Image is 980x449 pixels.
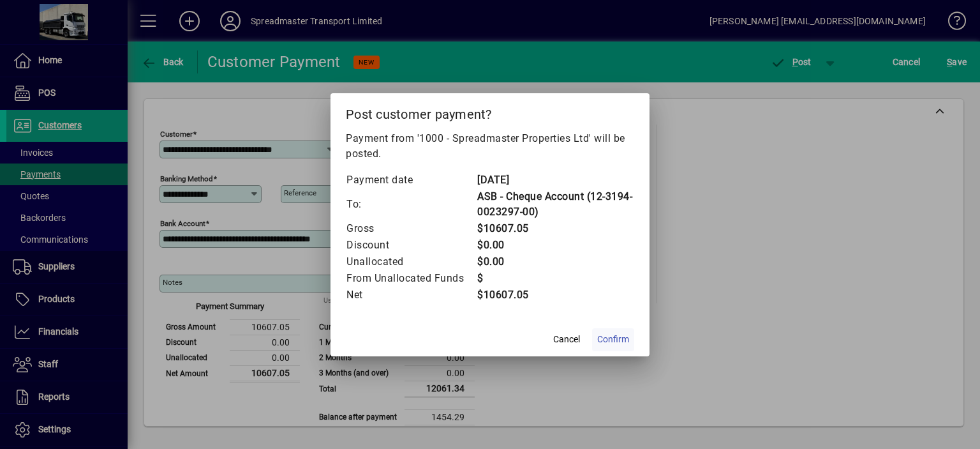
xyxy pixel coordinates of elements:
td: From Unallocated Funds [346,270,477,287]
span: Confirm [597,333,629,346]
button: Confirm [592,328,634,351]
td: $ [477,270,634,287]
span: Cancel [553,333,580,346]
td: $0.00 [477,237,634,254]
h2: Post customer payment? [330,93,650,130]
td: $0.00 [477,254,634,270]
td: $10607.05 [477,287,634,303]
td: Net [346,287,477,303]
td: [DATE] [477,172,634,188]
td: Payment date [346,172,477,188]
td: $10607.05 [477,220,634,237]
td: To: [346,188,477,220]
td: Gross [346,220,477,237]
button: Cancel [546,328,587,351]
td: Unallocated [346,254,477,270]
p: Payment from '1000 - Spreadmaster Properties Ltd' will be posted. [346,131,634,162]
td: Discount [346,237,477,254]
td: ASB - Cheque Account (12-3194-0023297-00) [477,188,634,220]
